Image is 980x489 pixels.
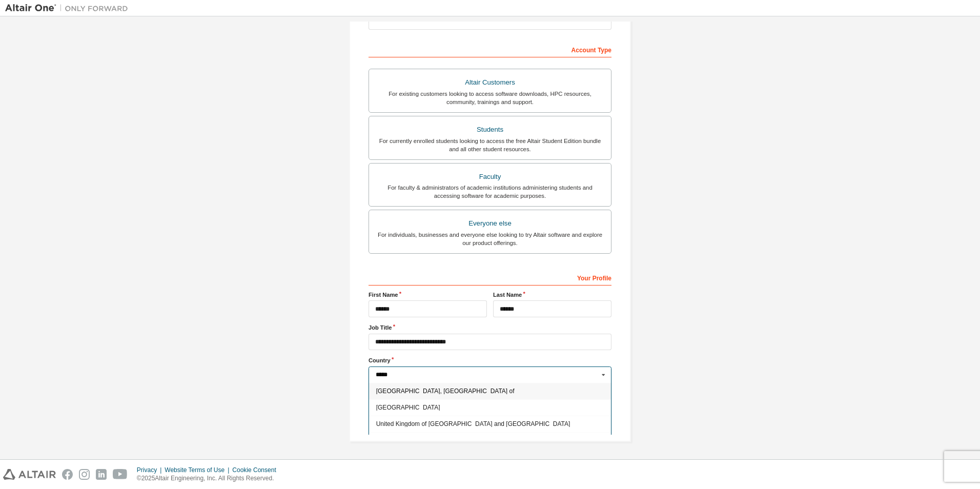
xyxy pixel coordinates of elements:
img: altair_logo.svg [3,469,56,480]
label: Country [369,356,611,364]
div: Faculty [375,170,605,184]
span: [GEOGRAPHIC_DATA] [376,404,604,411]
span: [GEOGRAPHIC_DATA], [GEOGRAPHIC_DATA] of [376,388,604,394]
div: For existing customers looking to access software downloads, HPC resources, community, trainings ... [375,90,605,106]
span: United Kingdom of [GEOGRAPHIC_DATA] and [GEOGRAPHIC_DATA] [376,421,604,427]
img: facebook.svg [62,469,73,480]
div: Cookie Consent [232,466,282,474]
div: Account Type [369,41,611,57]
img: instagram.svg [79,469,90,480]
div: Altair Customers [375,75,605,90]
div: Everyone else [375,216,605,231]
img: Altair One [5,3,133,13]
label: First Name [369,291,487,299]
label: Last Name [493,291,611,299]
label: Job Title [369,323,611,332]
img: youtube.svg [113,469,128,480]
div: For faculty & administrators of academic institutions administering students and accessing softwa... [375,184,605,200]
div: Privacy [137,466,165,474]
div: For currently enrolled students looking to access the free Altair Student Edition bundle and all ... [375,137,605,153]
div: Students [375,123,605,137]
div: For individuals, businesses and everyone else looking to try Altair software and explore our prod... [375,231,605,247]
div: Website Terms of Use [165,466,232,474]
p: © 2025 Altair Engineering, Inc. All Rights Reserved. [137,474,282,483]
img: linkedin.svg [96,469,107,480]
div: Your Profile [369,269,611,286]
